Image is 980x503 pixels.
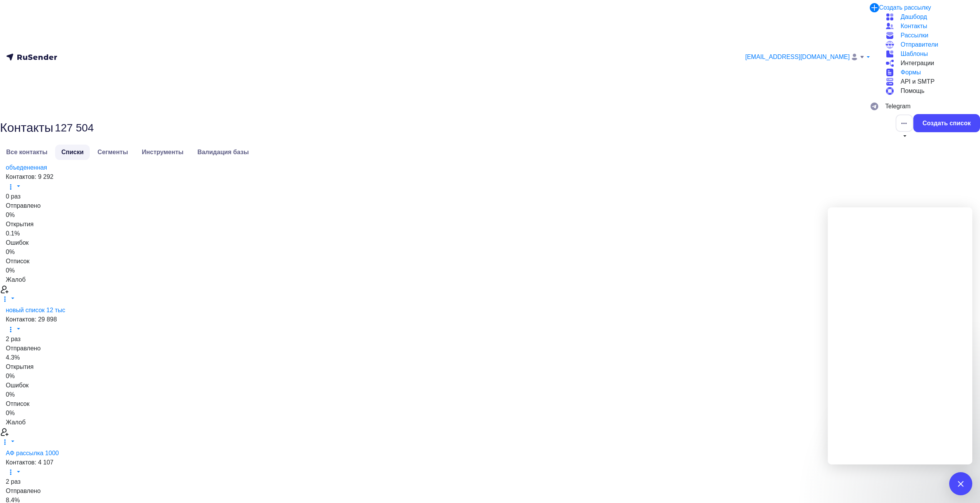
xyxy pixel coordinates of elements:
span: Формы [901,68,921,77]
span: Telegram [885,102,911,111]
a: Инструменты [136,145,190,160]
div: Контактов: 9 292 [6,172,974,182]
span: 2 раз [6,478,20,485]
div: Ошибок [6,238,974,247]
span: 0.1% [6,230,20,237]
span: 0% [6,212,15,218]
div: Контактов: 4 107 [6,458,974,467]
span: API и SMTP [901,77,935,86]
div: Открытия [6,220,974,229]
span: 0% [6,249,15,255]
span: 0% [6,267,15,274]
a: Списки [55,145,90,160]
span: Помощь [901,86,925,96]
a: [EMAIL_ADDRESS][DOMAIN_NAME] [745,52,870,62]
span: [EMAIL_ADDRESS][DOMAIN_NAME] [745,52,850,62]
span: 0% [6,410,15,416]
div: Жалоб [6,275,974,284]
a: Валидация базы [191,145,255,160]
a: Контакты [885,22,974,31]
a: объедененная [6,164,47,171]
span: 0% [6,391,15,398]
span: Контакты [901,22,927,31]
div: Отписок [6,257,974,266]
span: 2 раз [6,336,20,342]
span: Шаблоны [901,49,928,59]
div: Создать список [923,119,971,128]
span: Дашборд [901,12,927,22]
a: Формы [885,68,974,77]
a: Шаблоны [885,49,974,59]
a: новый список 12 тыс [6,307,65,313]
div: Контактов: 29 898 [6,315,974,324]
div: Жалоб [6,418,974,427]
div: Открытия [6,362,974,372]
span: 4.3% [6,354,20,361]
a: Отправители [885,40,974,49]
div: Отправлено [6,201,974,210]
span: Отправители [901,40,938,49]
span: 0% [6,373,15,379]
div: Ошибок [6,381,974,390]
a: Дашборд [885,12,974,22]
div: Отправлено [6,344,974,353]
span: Рассылки [901,31,928,40]
div: Отписок [6,399,974,409]
span: 0 раз [6,193,20,200]
a: Рассылки [885,31,974,40]
a: Сегменты [91,145,134,160]
div: Создать рассылку [879,3,931,12]
a: АФ рассылка 1000 [6,450,59,456]
h3: 127 504 [55,121,94,135]
span: Интеграции [901,59,934,68]
div: Отправлено [6,486,974,496]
